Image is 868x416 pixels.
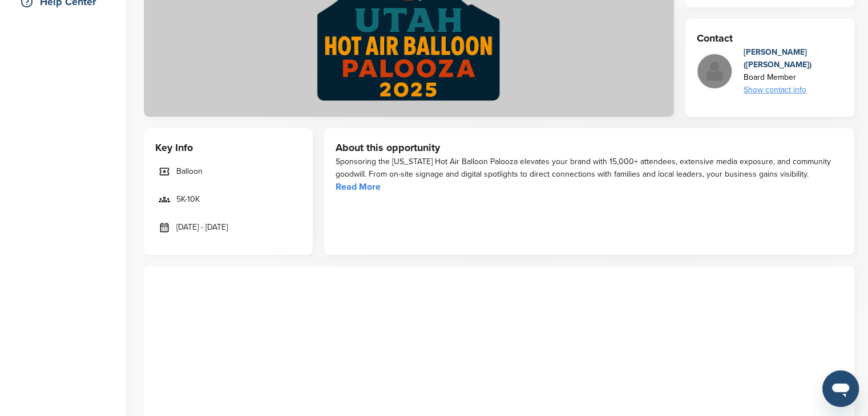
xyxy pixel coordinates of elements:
div: [PERSON_NAME] ([PERSON_NAME]) [744,46,843,71]
div: Sponsoring the [US_STATE] Hot Air Balloon Palooza elevates your brand with 15,000+ attendees, ext... [336,156,843,181]
h3: Key Info [155,140,301,156]
span: 5K-10K [176,193,200,206]
h3: Contact [697,30,843,46]
span: [DATE] - [DATE] [176,221,228,234]
h3: About this opportunity [336,140,843,156]
span: Balloon [176,165,203,178]
div: Show contact info [744,84,843,96]
img: Missing [697,54,732,88]
div: Board Member [744,71,843,84]
a: Read More [336,181,381,193]
iframe: Button to launch messaging window [822,370,859,407]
